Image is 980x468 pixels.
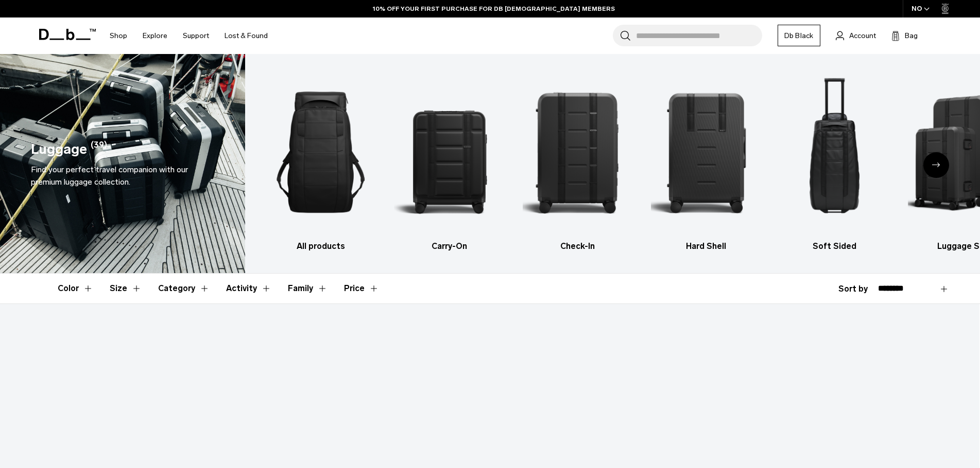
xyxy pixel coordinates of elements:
h3: Hard Shell [651,240,761,253]
button: Toggle Price [344,274,379,303]
div: Next slide [923,152,949,178]
h3: Check-In [523,240,633,253]
a: Shop [110,17,127,54]
nav: Main Navigation [102,17,276,54]
img: Db [266,69,376,235]
a: Db Black [778,25,820,46]
h1: Luggage [31,139,87,160]
a: 10% OFF YOUR FIRST PURCHASE FOR DB [DEMOGRAPHIC_DATA] MEMBERS [373,4,615,13]
li: 1 / 6 [266,69,376,253]
h3: Carry-On [394,240,504,253]
a: Db Soft Sided [779,69,889,253]
span: Account [849,30,876,41]
img: Db [651,69,761,235]
li: 3 / 6 [523,69,633,253]
span: Bag [905,30,918,41]
a: Db Carry-On [394,69,504,253]
li: 2 / 6 [394,69,504,253]
img: Db [779,69,889,235]
span: Find your perfect travel companion with our premium luggage collection. [31,165,188,187]
a: Account [836,29,876,42]
img: Db [394,69,504,235]
a: Lost & Found [225,17,268,54]
a: Db Check-In [523,69,633,253]
li: 4 / 6 [651,69,761,253]
h3: All products [266,240,376,253]
button: Toggle Filter [158,274,210,303]
button: Toggle Filter [58,274,93,303]
span: (39) [91,139,107,160]
a: Db Hard Shell [651,69,761,253]
img: Db [523,69,633,235]
li: 5 / 6 [779,69,889,253]
button: Toggle Filter [288,274,328,303]
a: Support [183,17,209,54]
button: Toggle Filter [226,274,271,303]
button: Bag [891,29,918,42]
a: Db All products [266,69,376,253]
button: Toggle Filter [110,274,142,303]
h3: Soft Sided [779,240,889,253]
a: Explore [143,17,167,54]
